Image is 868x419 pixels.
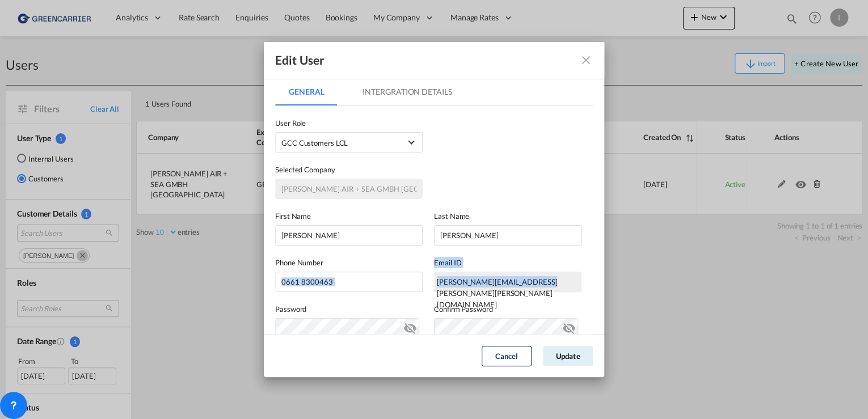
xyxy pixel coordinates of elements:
label: Password [275,303,423,315]
label: Confirm Password [434,303,582,315]
div: Edit User [275,53,325,67]
md-icon: icon-eye-off [562,319,576,333]
button: Cancel [482,346,532,366]
div: GCC Customers LCL [281,138,348,147]
md-icon: icon-close fg-AAA8AD [579,53,593,67]
label: Phone Number [275,257,423,268]
md-tab-item: General [275,78,338,105]
button: Update [543,346,593,366]
md-icon: icon-eye-off [403,319,417,333]
input: First name [275,225,423,246]
md-select: {{(ctrl.parent.createData.viewShipper && !ctrl.parent.createData.user_data.role_id) ? 'N/A' : 'Se... [275,132,423,153]
button: icon-close fg-AAA8AD [575,49,597,71]
label: Email ID [434,257,582,268]
md-dialog: GeneralIntergration Details ... [264,42,604,377]
label: Last Name [434,210,582,222]
md-pagination-wrapper: Use the left and right arrow keys to navigate between tabs [275,78,477,105]
md-tab-item: Intergration Details [349,78,465,105]
input: Last name [434,225,582,246]
label: User Role [275,117,423,129]
input: Selected Company [275,179,423,199]
label: Selected Company [275,164,423,175]
div: myra.kraushaar@geis-group.de [434,272,582,292]
label: First Name [275,210,423,222]
input: 0661 8300463 [275,272,423,292]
